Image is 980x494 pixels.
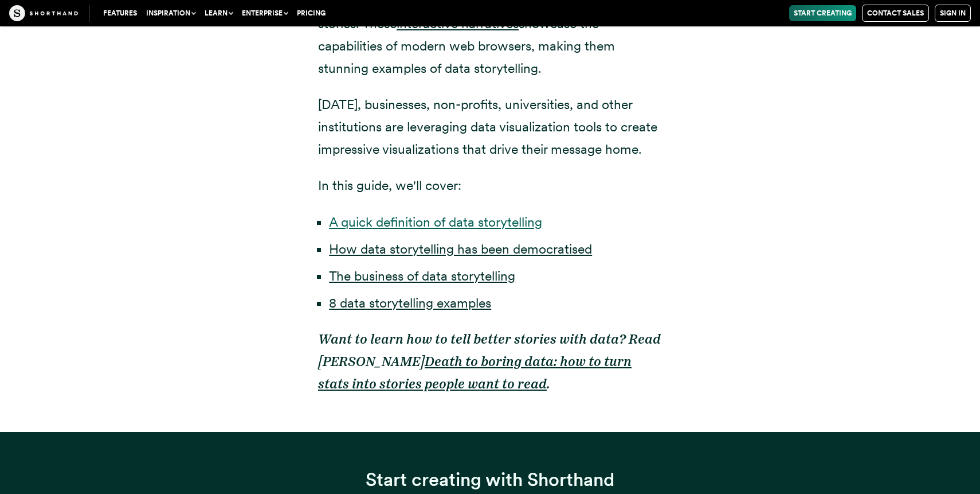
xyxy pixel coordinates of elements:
[292,5,330,21] a: Pricing
[935,5,971,22] a: Sign in
[9,5,78,21] img: The Craft
[318,469,662,491] h3: Start creating with Shorthand
[329,268,515,284] a: The business of data storytelling
[318,353,632,392] a: Death to boring data: how to turn stats into stories people want to read
[99,5,142,21] a: Features
[862,5,929,22] a: Contact Sales
[200,5,237,21] button: Learn
[329,214,542,230] a: A quick definition of data storytelling
[142,5,200,21] button: Inspiration
[237,5,292,21] button: Enterprise
[397,15,519,32] a: interactive narratives
[789,5,856,21] a: Start Creating
[329,241,592,257] a: How data storytelling has been democratised
[318,174,662,197] p: In this guide, we'll cover:
[318,331,661,369] em: Want to learn how to tell better stories with data? Read [PERSON_NAME]
[547,376,550,392] em: .
[329,295,491,311] a: 8 data storytelling examples
[318,94,662,161] p: [DATE], businesses, non-profits, universities, and other institutions are leveraging data visuali...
